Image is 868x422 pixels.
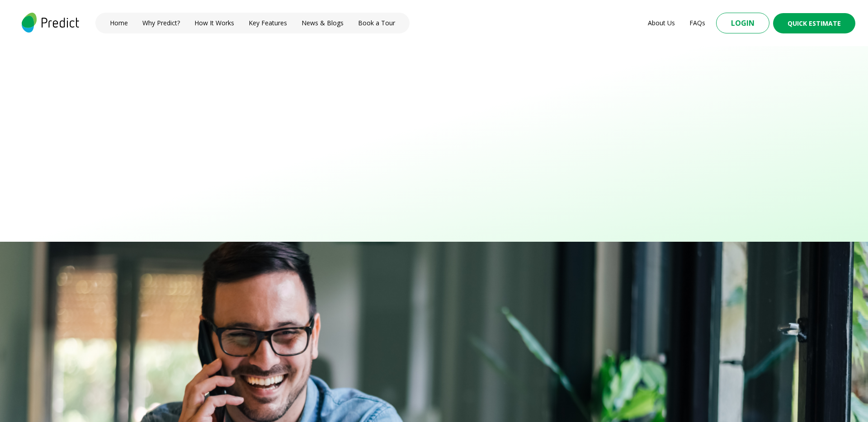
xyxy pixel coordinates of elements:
a: News & Blogs [302,19,344,28]
a: FAQs [689,19,705,28]
a: Book a Tour [358,19,395,28]
a: About Us [648,19,675,28]
a: How It Works [194,19,234,28]
a: Why Predict? [142,19,180,28]
a: Key Features [249,19,287,28]
a: Home [110,19,128,28]
button: Login [716,13,769,33]
button: Quick Estimate [773,13,855,33]
img: logo [20,13,81,33]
